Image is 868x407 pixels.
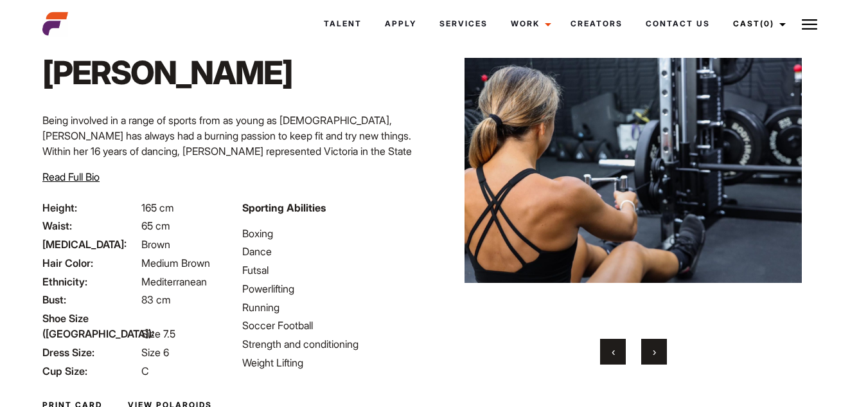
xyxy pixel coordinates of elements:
[42,292,139,307] span: Bust:
[428,6,499,41] a: Services
[141,257,210,269] span: Medium Brown
[42,218,139,233] span: Waist:
[722,6,793,41] a: Cast(0)
[42,237,139,252] span: [MEDICAL_DATA]:
[141,201,174,214] span: 165 cm
[42,113,426,251] p: Being involved in a range of sports from as young as [DEMOGRAPHIC_DATA], [PERSON_NAME] has always...
[42,363,139,379] span: Cup Size:
[802,17,817,32] img: Burger icon
[42,170,100,183] span: Read Full Bio
[559,6,634,41] a: Creators
[242,201,326,214] strong: Sporting Abilities
[634,6,722,41] a: Contact Us
[141,327,175,340] span: Size 7.5
[242,318,427,333] li: Soccer Football
[653,345,656,358] span: Next
[499,6,559,41] a: Work
[42,11,68,37] img: cropped-aefm-brand-fav-22-square.png
[760,19,774,28] span: (0)
[141,238,170,251] span: Brown
[141,219,170,232] span: 65 cm
[42,255,139,271] span: Hair Color:
[242,300,427,315] li: Running
[465,18,802,323] img: image_6483441
[612,345,615,358] span: Previous
[312,6,373,41] a: Talent
[42,311,139,341] span: Shoe Size ([GEOGRAPHIC_DATA]):
[242,226,427,241] li: Boxing
[42,274,139,289] span: Ethnicity:
[42,200,139,215] span: Height:
[141,293,171,306] span: 83 cm
[141,346,169,359] span: Size 6
[242,336,427,352] li: Strength and conditioning
[242,355,427,370] li: Weight Lifting
[42,169,100,185] button: Read Full Bio
[242,262,427,278] li: Futsal
[373,6,428,41] a: Apply
[141,365,149,377] span: C
[242,281,427,296] li: Powerlifting
[141,275,207,288] span: Mediterranean
[42,53,292,92] h1: [PERSON_NAME]
[42,345,139,360] span: Dress Size:
[242,244,427,259] li: Dance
